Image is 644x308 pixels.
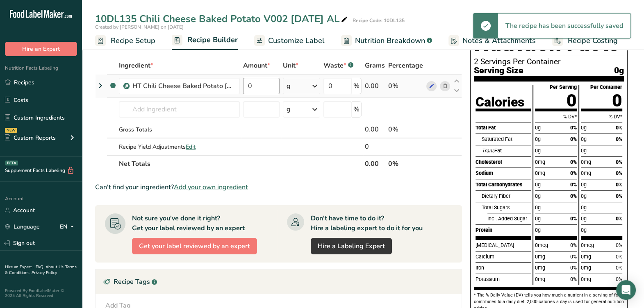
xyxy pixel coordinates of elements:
span: 0g [581,181,587,188]
div: 0.00 [365,81,385,91]
a: FAQ . [36,264,46,270]
span: 0mg [535,254,545,260]
img: Sub Recipe [123,83,130,89]
div: Not sure you've done it right? Get your label reviewed by an expert [132,213,245,233]
div: Total Carbohydrates [476,179,531,190]
div: Recipe Tags [96,269,462,294]
span: Grams [365,61,385,70]
div: BETA [5,161,18,165]
div: NEW [5,128,17,133]
span: Notes & Attachments [462,35,536,46]
span: 0% [616,276,622,282]
div: The recipe has been successfully saved [498,14,630,38]
span: 0% [570,136,577,142]
i: Trans [481,147,494,154]
div: Custom Reports [5,134,56,142]
span: 0g [581,227,587,233]
div: Waste [323,61,353,70]
div: g [287,104,291,114]
div: Recipe Code: 10DL135 [353,17,405,24]
div: Open Intercom Messenger [616,280,636,300]
span: 0mg [581,254,591,260]
span: 0% [570,276,577,282]
span: 0% [616,242,622,248]
div: Saturated Fat [481,134,531,145]
span: 0% [616,193,622,199]
div: Calcium [476,251,531,263]
div: Don't have time to do it? Hire a labeling expert to do it for you [311,213,423,233]
div: Total Fat [476,122,531,134]
a: Nutrition Breakdown [341,32,432,50]
input: Add Ingredient [119,101,240,118]
span: 0g [581,215,587,222]
a: Recipe Costing [552,32,618,50]
span: 0% [616,254,622,260]
span: 0 [567,91,577,111]
span: 0% [570,170,577,176]
div: Gross Totals [119,125,240,134]
span: 0% [570,193,577,199]
span: 0g [581,125,587,131]
div: Iron [476,262,531,274]
a: Customize Label [254,32,325,50]
span: 0% [570,265,577,271]
span: 0% [570,242,577,248]
span: Recipe Setup [111,35,155,46]
div: Per Container [590,85,622,90]
div: 0% [388,125,423,134]
span: 0% [616,159,622,165]
button: Get your label reviewed by an expert [132,238,257,254]
div: 0.00 [365,125,385,134]
span: 0% [570,125,577,131]
span: 0g [581,147,587,154]
th: 0.00 [363,155,387,172]
div: Fat [481,145,531,156]
span: 0g [535,181,541,188]
span: Edit [186,143,196,151]
a: Notes & Attachments [448,32,536,50]
span: 0g [535,204,541,211]
span: 0 [612,91,622,111]
a: Recipe Setup [95,32,155,50]
div: Dietary Fiber [481,190,531,202]
div: Can't find your ingredient? [95,182,462,192]
span: 0mg [535,265,545,271]
div: Powered By FoodLabelMaker © 2025 All Rights Reserved [5,288,77,298]
span: 0mg [581,159,591,165]
span: 0g [535,136,541,142]
th: Net Totals [117,155,363,172]
span: 0mg [535,159,545,165]
div: 0 [365,142,385,152]
div: 0% [388,81,423,91]
span: 0mcg [535,242,548,248]
div: [MEDICAL_DATA] [476,240,531,251]
div: Total Sugars [481,202,531,213]
div: Potassium [476,274,531,285]
div: Calories [476,95,524,109]
span: 0% [616,215,622,222]
span: 0% [616,181,622,188]
span: 0g [535,227,541,233]
div: EN [60,222,77,232]
span: 0g [535,147,541,154]
span: Serving Size [474,66,523,75]
span: 0% [570,254,577,260]
a: Hire a Labeling Expert [311,238,392,254]
span: 0mcg [581,242,594,248]
span: Get your label reviewed by an expert [139,241,250,251]
span: 0% [616,125,622,131]
div: Per Serving [550,85,577,90]
div: Recipe Yield Adjustments [119,143,240,151]
div: % DV* [581,111,622,122]
p: 2 Servings Per Container [474,58,624,66]
span: 0% [616,265,622,271]
div: HT Chili Cheese Baked Potato [DATE] AL [132,81,235,91]
span: 0mg [581,276,591,282]
span: Ingredient [119,61,153,70]
span: 0% [570,215,577,222]
button: Hire an Expert [5,42,77,56]
span: 0% [616,136,622,142]
span: Amount [243,61,270,70]
a: About Us . [46,264,65,270]
span: 0% [570,159,577,165]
